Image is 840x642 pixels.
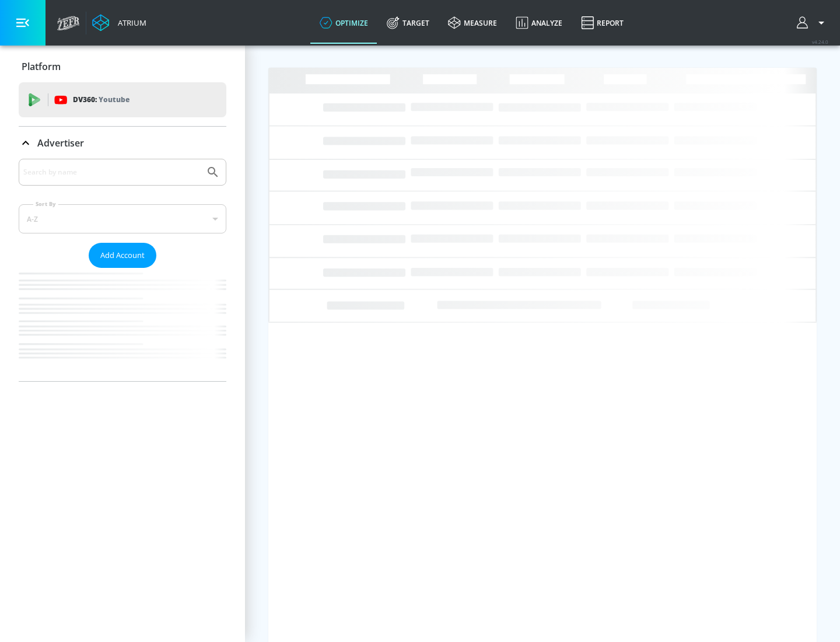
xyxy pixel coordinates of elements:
a: Report [572,2,633,44]
p: Youtube [99,93,129,106]
a: Atrium [92,14,146,32]
div: DV360: Youtube [19,82,226,117]
div: Platform [19,50,226,83]
input: Search by name [23,165,200,180]
div: Advertiser [19,127,226,159]
p: Advertiser [37,137,84,149]
div: Atrium [113,18,146,28]
p: Platform [22,60,61,73]
span: Add Account [100,249,145,262]
div: A-Z [19,204,226,233]
a: Target [377,2,439,44]
span: v 4.24.0 [812,39,828,45]
a: Analyze [506,2,572,44]
button: Add Account [89,243,156,268]
label: Sort By [33,200,58,208]
div: Advertiser [19,159,226,381]
p: DV360: [73,93,129,106]
a: optimize [310,2,377,44]
nav: list of Advertiser [19,268,226,381]
a: measure [439,2,506,44]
